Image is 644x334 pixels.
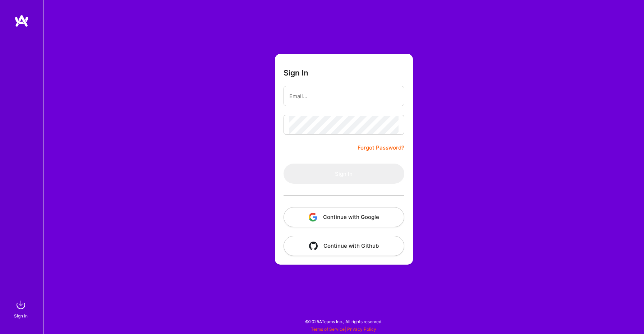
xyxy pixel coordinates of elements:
[347,326,376,332] a: Privacy Policy
[15,298,28,320] a: sign inSign In
[284,164,404,184] button: Sign In
[284,207,404,227] button: Continue with Google
[289,87,399,105] input: Email...
[14,14,29,27] img: logo
[284,68,308,77] h3: Sign In
[284,236,404,256] button: Continue with Github
[311,326,376,332] span: |
[309,242,318,250] img: icon
[14,298,28,312] img: sign in
[43,312,644,330] div: © 2025 ATeams Inc., All rights reserved.
[14,312,28,320] div: Sign In
[311,326,345,332] a: Terms of Service
[309,213,317,221] img: icon
[358,143,404,152] a: Forgot Password?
